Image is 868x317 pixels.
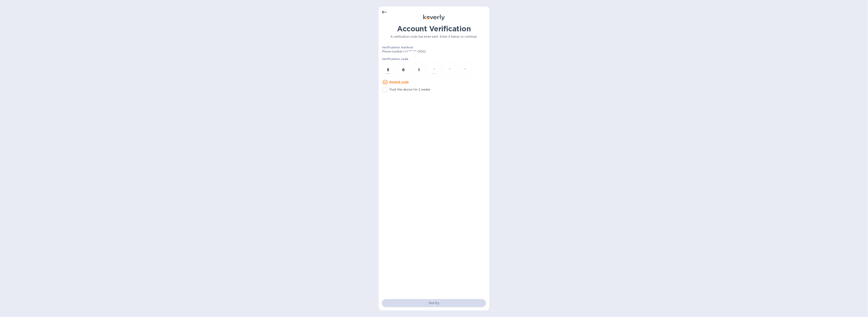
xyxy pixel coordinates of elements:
[382,46,413,49] b: Verification method
[382,35,486,39] p: A verification code has been sent. Enter it below to continue.
[382,57,486,61] p: Verification code
[389,87,431,92] p: Trust this device for 2 weeks
[382,49,457,54] p: Phone number (+1 *** *** 0100)
[382,24,486,33] h1: Account Verification
[389,80,409,84] u: Resend code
